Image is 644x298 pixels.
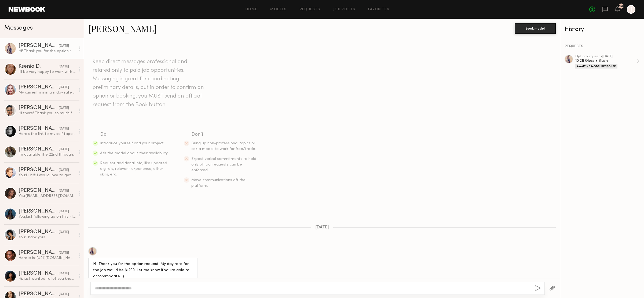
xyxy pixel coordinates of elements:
[19,167,59,173] div: [PERSON_NAME]
[515,26,556,30] a: Book model
[19,43,59,49] div: [PERSON_NAME]
[19,111,76,116] div: Hi there! Thank you so much for the option request! I’m available for both dates and would love t...
[270,8,287,11] a: Models
[627,5,635,14] a: J
[565,45,640,48] div: REQUESTS
[300,8,320,11] a: Requests
[19,126,59,131] div: [PERSON_NAME]
[19,173,76,178] div: You: Hi hi!!! I would love to get a self tape from you for an upcoming shoot! Would it be okay to...
[19,131,76,137] div: Here’s the link to my self tape! Thank you - have a great weekend!
[19,214,76,219] div: You: Just following up on this - let me know! :)
[100,131,169,138] div: Do
[19,85,59,90] div: [PERSON_NAME]
[575,55,640,69] a: optionRequest •[DATE]10.28 Gloss + BlushAwaiting Model Response
[59,271,69,276] div: [DATE]
[246,8,258,11] a: Home
[100,161,167,176] span: Request additional info, like updated digitals, relevant experience, other skills, etc.
[59,106,69,111] div: [DATE]
[59,250,69,256] div: [DATE]
[333,8,356,11] a: Job Posts
[19,49,76,54] div: Hi! Thank you for the option request. My day rate for the job would be $1200. Let me know if you'...
[368,8,389,11] a: Favorites
[575,55,636,58] div: option Request • [DATE]
[19,64,59,69] div: Ksenia D.
[19,105,59,111] div: [PERSON_NAME]
[619,5,624,8] div: 150
[191,157,259,172] span: Expect verbal commitments to hold - only official requests can be enforced.
[59,209,69,214] div: [DATE]
[59,64,69,69] div: [DATE]
[515,23,556,34] button: Book model
[19,256,76,261] div: Here is is: [URL][DOMAIN_NAME]
[575,58,636,63] div: 10.28 Gloss + Blush
[19,152,76,157] div: Im available the 22nd through the [DATE]
[19,147,59,152] div: [PERSON_NAME]
[191,142,256,151] span: Bring up non-professional topics or ask a model to work for free/trade.
[19,229,59,235] div: [PERSON_NAME]
[59,230,69,235] div: [DATE]
[59,126,69,131] div: [DATE]
[565,26,640,33] div: History
[191,178,246,188] span: Move communications off the platform.
[19,209,59,214] div: [PERSON_NAME]
[59,188,69,193] div: [DATE]
[19,276,76,281] div: Hi, just wanted to let you know that throughout the day the lighter shade I believe 19 looked a l...
[191,131,260,138] div: Don’t
[88,23,157,34] a: [PERSON_NAME]
[59,168,69,173] div: [DATE]
[315,225,329,230] span: [DATE]
[575,64,617,69] div: Awaiting Model Response
[19,188,59,193] div: [PERSON_NAME]
[59,147,69,152] div: [DATE]
[19,69,76,74] div: I’ll be very happy to work with you as well! All the best, Ksenia
[19,250,59,256] div: [PERSON_NAME]
[93,58,205,109] header: Keep direct messages professional and related only to paid job opportunities. Messaging is great ...
[19,292,59,297] div: [PERSON_NAME]
[93,261,193,280] div: Hi! Thank you for the option request. My day rate for the job would be $1200. Let me know if you'...
[59,292,69,297] div: [DATE]
[19,90,76,95] div: My current minimum day rate is $3000 due to being so busy I am not flexible on that. At this time...
[4,25,33,31] span: Messages
[19,235,76,240] div: You: Thank you!
[100,152,168,155] span: Ask the model about their availability.
[19,193,76,199] div: You: [EMAIL_ADDRESS][DOMAIN_NAME] please!
[19,271,59,276] div: [PERSON_NAME]
[59,44,69,49] div: [DATE]
[100,142,164,145] span: Introduce yourself and your project.
[59,85,69,90] div: [DATE]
